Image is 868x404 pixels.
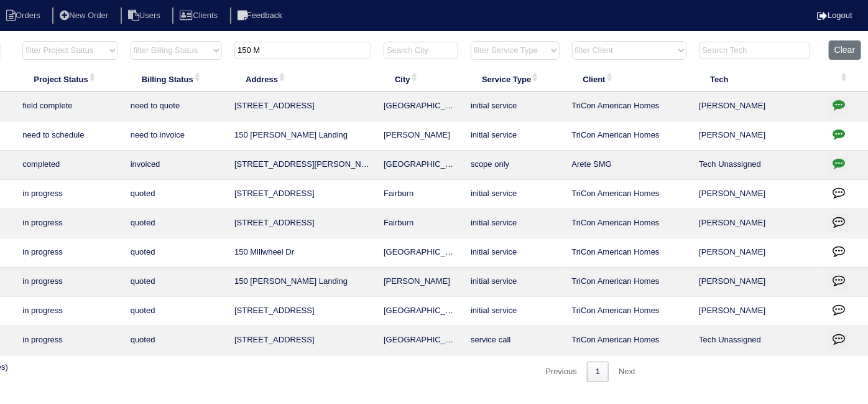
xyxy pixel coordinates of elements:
[377,268,464,297] td: [PERSON_NAME]
[566,121,693,151] td: TriCon American Homes
[566,209,693,238] td: TriCon American Homes
[693,326,823,355] td: Tech Unassigned
[377,238,464,268] td: [GEOGRAPHIC_DATA]
[172,7,228,24] li: Clients
[124,209,228,238] td: quoted
[464,121,565,151] td: initial service
[16,268,124,297] td: in progress
[121,7,170,24] li: Users
[566,66,693,92] th: Client: activate to sort column ascending
[16,326,124,355] td: in progress
[377,180,464,209] td: Fairburn
[124,180,228,209] td: quoted
[377,297,464,326] td: [GEOGRAPHIC_DATA]
[52,11,118,20] a: New Order
[16,238,124,268] td: in progress
[228,151,377,180] td: [STREET_ADDRESS][PERSON_NAME]
[16,209,124,238] td: in progress
[16,66,124,92] th: Project Status: activate to sort column ascending
[228,66,377,92] th: Address: activate to sort column ascending
[377,66,464,92] th: City: activate to sort column ascending
[829,40,861,60] button: Clear
[124,151,228,180] td: invoiced
[52,7,118,24] li: New Order
[464,66,565,92] th: Service Type: activate to sort column ascending
[228,209,377,238] td: [STREET_ADDRESS]
[228,92,377,121] td: [STREET_ADDRESS]
[464,326,565,355] td: service call
[566,268,693,297] td: TriCon American Homes
[537,362,586,382] a: Previous
[377,151,464,180] td: [GEOGRAPHIC_DATA]
[693,180,823,209] td: [PERSON_NAME]
[124,238,228,268] td: quoted
[228,180,377,209] td: [STREET_ADDRESS]
[693,121,823,151] td: [PERSON_NAME]
[566,151,693,180] td: Arete SMG
[228,121,377,151] td: 150 [PERSON_NAME] Landing
[817,11,852,20] a: Logout
[121,11,170,20] a: Users
[228,326,377,355] td: [STREET_ADDRESS]
[566,297,693,326] td: TriCon American Homes
[377,92,464,121] td: [GEOGRAPHIC_DATA]
[464,297,565,326] td: initial service
[124,297,228,326] td: quoted
[377,209,464,238] td: Fairburn
[172,11,228,20] a: Clients
[693,92,823,121] td: [PERSON_NAME]
[566,326,693,355] td: TriCon American Homes
[384,42,458,59] input: Search City
[16,180,124,209] td: in progress
[228,268,377,297] td: 150 [PERSON_NAME] Landing
[16,92,124,121] td: field complete
[464,180,565,209] td: initial service
[464,92,565,121] td: initial service
[693,66,823,92] th: Tech
[464,209,565,238] td: initial service
[464,238,565,268] td: initial service
[693,268,823,297] td: [PERSON_NAME]
[124,268,228,297] td: quoted
[610,362,644,382] a: Next
[693,238,823,268] td: [PERSON_NAME]
[234,42,371,59] input: Search Address
[124,66,228,92] th: Billing Status: activate to sort column ascending
[464,268,565,297] td: initial service
[377,121,464,151] td: [PERSON_NAME]
[566,180,693,209] td: TriCon American Homes
[124,121,228,151] td: need to invoice
[566,92,693,121] td: TriCon American Homes
[16,297,124,326] td: in progress
[228,238,377,268] td: 150 Millwheel Dr
[693,209,823,238] td: [PERSON_NAME]
[464,151,565,180] td: scope only
[377,326,464,355] td: [GEOGRAPHIC_DATA]
[566,238,693,268] td: TriCon American Homes
[16,121,124,151] td: need to schedule
[230,7,292,24] li: Feedback
[228,297,377,326] td: [STREET_ADDRESS]
[16,151,124,180] td: completed
[124,326,228,355] td: quoted
[587,362,609,382] a: 1
[699,42,810,59] input: Search Tech
[124,92,228,121] td: need to quote
[693,151,823,180] td: Tech Unassigned
[693,297,823,326] td: [PERSON_NAME]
